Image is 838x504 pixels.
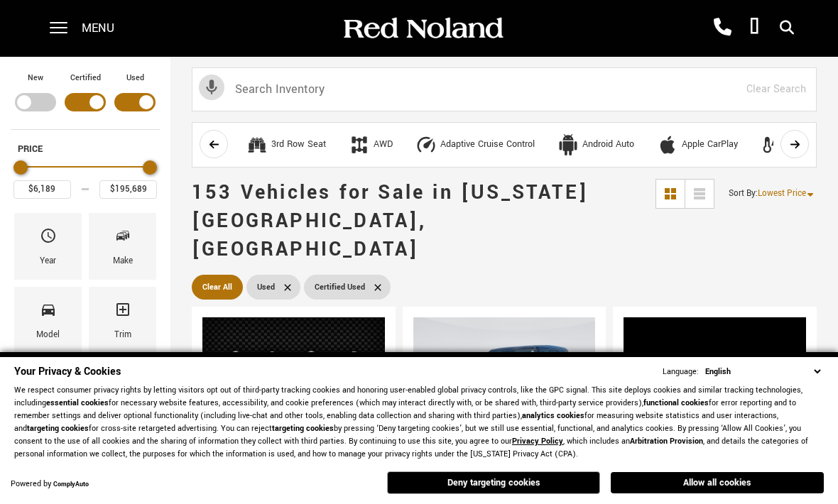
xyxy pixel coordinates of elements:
label: Certified [70,71,101,85]
div: Apple CarPlay [657,134,678,155]
strong: Arbitration Provision [630,436,703,447]
div: Minimum Price [13,160,28,175]
button: scroll left [200,130,228,158]
a: ComplyAuto [53,480,89,489]
span: Lowest Price [758,187,806,199]
select: Language Select [702,365,824,378]
span: Model [40,297,57,327]
div: Model [36,327,60,343]
div: Filter by Vehicle Type [11,71,160,129]
div: YearYear [14,213,82,280]
input: Search Inventory [192,67,817,111]
input: Maximum [99,180,157,199]
button: Deny targeting cookies [387,471,600,494]
div: Android Auto [557,134,579,155]
span: Your Privacy & Cookies [14,364,121,379]
div: MakeMake [89,213,156,280]
span: Sort By : [729,187,758,199]
button: scroll right [780,130,809,158]
input: Minimum [13,180,71,199]
span: Certified Used [315,278,365,296]
img: 2008 Land Rover Range Rover HSE [202,317,385,458]
button: AWDAWD [341,130,401,160]
div: Powered by [11,480,89,489]
span: 153 Vehicles for Sale in [US_STATE][GEOGRAPHIC_DATA], [GEOGRAPHIC_DATA] [192,179,589,263]
strong: functional cookies [643,398,709,408]
div: Adaptive Cruise Control [440,138,535,151]
button: Allow all cookies [611,472,824,493]
span: Trim [114,297,131,327]
div: Year [40,253,56,269]
div: Maximum Price [143,160,157,175]
div: Language: [663,368,699,376]
div: 3rd Row Seat [271,138,326,151]
span: Clear All [202,278,232,296]
div: AWD [374,138,393,151]
button: Adaptive Cruise ControlAdaptive Cruise Control [408,130,543,160]
strong: essential cookies [46,398,109,408]
h5: Price [18,143,153,155]
div: AWD [349,134,370,155]
div: 3rd Row Seat [246,134,268,155]
span: Make [114,224,131,253]
a: Privacy Policy [512,436,563,447]
button: Apple CarPlayApple CarPlay [649,130,746,160]
label: Used [126,71,144,85]
svg: Click to toggle on voice search [199,75,224,100]
div: ModelModel [14,287,82,354]
span: Used [257,278,275,296]
img: Red Noland Auto Group [341,16,504,41]
strong: targeting cookies [272,423,334,434]
p: We respect consumer privacy rights by letting visitors opt out of third-party tracking cookies an... [14,384,824,461]
div: TrimTrim [89,287,156,354]
button: Android AutoAndroid Auto [550,130,642,160]
div: Trim [114,327,131,343]
div: Price [13,155,157,199]
button: 3rd Row Seat3rd Row Seat [239,130,334,160]
div: Adaptive Cruise Control [415,134,437,155]
img: 2011 Land Rover LR4 HSE [413,317,596,454]
div: Apple CarPlay [682,138,738,151]
strong: analytics cookies [522,410,584,421]
span: Year [40,224,57,253]
strong: targeting cookies [27,423,89,434]
label: New [28,71,43,85]
div: Make [113,253,133,269]
div: Android Auto [582,138,634,151]
div: Automatic Climate Control [761,134,782,155]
